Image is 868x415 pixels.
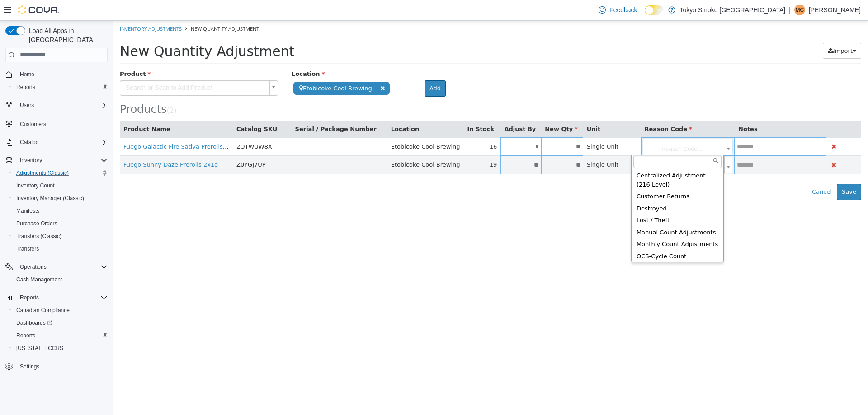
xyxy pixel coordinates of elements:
span: Cash Management [16,276,62,283]
button: Inventory Manager (Classic) [9,192,111,205]
button: Customers [2,117,111,130]
button: Purchase Orders [9,217,111,230]
span: Cash Management [13,274,108,285]
span: Settings [20,363,39,370]
button: Users [2,99,111,112]
a: Dashboards [13,317,56,328]
span: Manifests [13,205,108,216]
span: Adjustments (Classic) [13,168,108,178]
a: Adjustments (Classic) [13,168,72,178]
button: Inventory Count [9,179,111,192]
div: OCS-Cycle Count [520,230,609,242]
span: Transfers [16,245,39,252]
p: | [789,5,791,15]
a: Reports [13,330,39,341]
span: Inventory [20,157,42,164]
a: Inventory Manager (Classic) [13,193,88,204]
span: Reports [16,292,108,303]
button: Operations [16,261,50,272]
span: Settings [16,361,108,372]
span: Dashboards [16,319,52,326]
span: Catalog [20,139,38,146]
span: Catalog [16,137,108,148]
a: Feedback [595,1,641,19]
button: Home [2,68,111,81]
a: [US_STATE] CCRS [13,343,67,354]
span: Inventory Count [16,182,55,189]
button: Reports [9,81,111,93]
span: Inventory Manager (Classic) [16,195,84,202]
button: Settings [2,360,111,373]
span: Users [16,100,108,111]
span: Dashboards [13,317,108,328]
button: Cash Management [9,273,111,286]
span: Customers [16,118,108,129]
a: Canadian Compliance [13,305,73,316]
div: Lost / Theft [520,194,609,206]
button: [US_STATE] CCRS [9,342,111,354]
button: Manifests [9,205,111,217]
a: Manifests [13,205,43,216]
a: Purchase Orders [13,218,61,229]
div: Mitchell Catalano [794,5,805,15]
button: Users [16,100,38,111]
button: Catalog [16,137,42,148]
span: Inventory [16,155,108,166]
a: Home [16,69,38,80]
button: Reports [2,291,111,304]
a: Transfers [13,243,42,254]
button: Transfers (Classic) [9,230,111,242]
span: Canadian Compliance [13,305,108,316]
span: Washington CCRS [13,343,108,354]
span: Purchase Orders [16,220,57,227]
span: Manifests [16,207,39,214]
div: Centralized Adjustment (216 Level) [520,149,609,170]
button: Transfers [9,242,111,255]
div: Customer Returns [520,170,609,182]
button: Operations [2,261,111,273]
div: Monthly Count Adjustments [520,218,609,230]
span: Reports [13,82,108,93]
span: Canadian Compliance [16,307,70,314]
button: Catalog [2,136,111,149]
a: Customers [16,119,50,130]
a: Cash Management [13,274,66,285]
nav: Complex example [5,64,108,396]
span: Reports [16,332,35,339]
span: Reports [20,294,39,301]
button: Canadian Compliance [9,304,111,317]
span: [US_STATE] CCRS [16,345,63,352]
a: Inventory Count [13,180,58,191]
span: Home [20,71,34,78]
p: Tokyo Smoke [GEOGRAPHIC_DATA] [680,5,786,15]
span: Customers [20,121,46,128]
img: Cova [18,5,59,14]
div: Manual Count Adjustments [520,206,609,218]
span: Transfers (Classic) [13,231,108,242]
span: Inventory Manager (Classic) [13,193,108,204]
span: Load All Apps in [GEOGRAPHIC_DATA] [25,26,108,44]
a: Dashboards [9,317,111,329]
span: Users [20,102,34,109]
button: Inventory [2,154,111,167]
span: Feedback [609,5,637,14]
span: Dark Mode [645,15,645,15]
span: Purchase Orders [13,218,108,229]
span: Adjustments (Classic) [16,169,69,177]
span: Inventory Count [13,180,108,191]
span: Transfers (Classic) [16,233,61,240]
button: Inventory [16,155,46,166]
span: Transfers [13,243,108,254]
a: Reports [13,82,39,93]
span: Home [16,69,108,80]
a: Settings [16,361,43,372]
span: Operations [16,261,108,272]
button: Adjustments (Classic) [9,167,111,179]
span: Reports [16,84,35,91]
span: Operations [20,263,47,270]
span: MC [796,5,804,15]
input: Dark Mode [645,5,664,15]
span: Reports [13,330,108,341]
div: Destroyed [520,182,609,194]
p: [PERSON_NAME] [809,5,861,15]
